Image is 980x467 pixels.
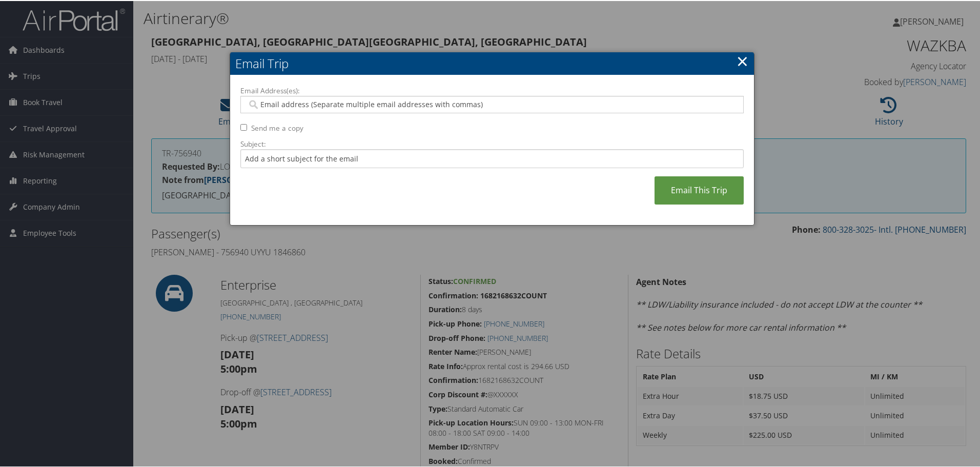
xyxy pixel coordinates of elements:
label: Email Address(es): [240,85,744,95]
input: Add a short subject for the email [240,148,744,167]
label: Subject: [240,138,744,148]
a: × [737,50,748,70]
h2: Email Trip [230,51,754,74]
a: Email This Trip [655,175,744,204]
label: Send me a copy [251,122,303,132]
input: Email address (Separate multiple email addresses with commas) [247,98,737,109]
